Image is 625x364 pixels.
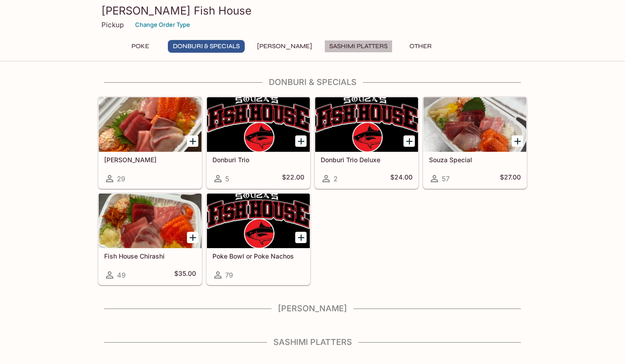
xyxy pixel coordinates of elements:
span: 79 [225,271,233,279]
h5: [PERSON_NAME] [104,156,196,164]
h5: Fish House Chirashi [104,252,196,260]
button: Donburi & Specials [168,40,245,53]
a: Donburi Trio5$22.00 [207,97,310,189]
h5: $24.00 [390,173,413,184]
button: Poke [120,40,161,53]
h5: Donburi Trio Deluxe [321,156,413,164]
button: Add Donburi Trio [295,135,307,147]
h5: Souza Special [429,156,521,164]
h3: [PERSON_NAME] Fish House [101,4,524,18]
h5: $22.00 [282,173,304,184]
p: Pickup [101,20,124,29]
span: 29 [117,175,125,183]
div: Sashimi Donburis [99,97,202,152]
button: Change Order Type [131,18,194,32]
button: Sashimi Platters [324,40,393,53]
div: Donburi Trio Deluxe [315,97,418,152]
h4: Sashimi Platters [98,337,527,347]
a: Souza Special57$27.00 [423,97,527,189]
h4: [PERSON_NAME] [98,304,527,314]
button: Other [400,40,441,53]
a: [PERSON_NAME]29 [98,97,202,189]
span: 57 [442,175,449,183]
button: Add Sashimi Donburis [187,135,198,147]
h5: Donburi Trio [212,156,304,164]
button: Add Poke Bowl or Poke Nachos [295,232,307,243]
a: Donburi Trio Deluxe2$24.00 [315,97,418,189]
span: 5 [225,175,229,183]
span: 49 [117,271,126,279]
a: Fish House Chirashi49$35.00 [98,193,202,285]
h4: Donburi & Specials [98,77,527,87]
div: Donburi Trio [207,97,310,152]
a: Poke Bowl or Poke Nachos79 [207,193,310,285]
button: Add Fish House Chirashi [187,232,198,243]
div: Souza Special [423,97,526,152]
button: [PERSON_NAME] [252,40,317,53]
div: Fish House Chirashi [99,194,202,248]
h5: $35.00 [174,269,196,280]
h5: $27.00 [500,173,521,184]
button: Add Souza Special [512,135,523,147]
button: Add Donburi Trio Deluxe [403,135,415,147]
span: 2 [333,175,338,183]
h5: Poke Bowl or Poke Nachos [212,252,304,260]
div: Poke Bowl or Poke Nachos [207,194,310,248]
